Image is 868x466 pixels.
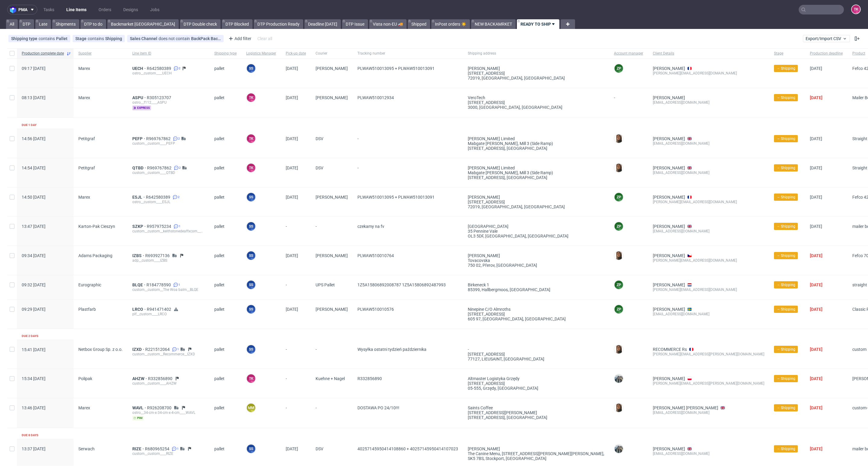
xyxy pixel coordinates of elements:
[6,19,18,29] a: All
[810,51,843,56] span: Production deadline
[214,347,237,361] span: pallet
[177,347,179,352] span: 1
[246,51,276,56] span: Logistics Manager
[22,307,46,312] span: 09:29 [DATE]
[653,200,764,204] div: [PERSON_NAME][EMAIL_ADDRESS][DOMAIN_NAME]
[132,170,205,175] div: custom__custom____QTBD
[316,282,348,292] span: UPS Pallet
[342,19,368,29] a: DTP Issue
[132,446,145,451] a: RIZE
[810,282,822,287] span: [DATE]
[214,282,237,292] span: pallet
[653,376,685,381] a: [PERSON_NAME]
[653,405,718,410] a: [PERSON_NAME] [PERSON_NAME]
[11,36,39,41] span: Shipping type
[357,347,426,352] span: Wysyłka ostatni tydzień października
[171,446,179,451] a: 1
[316,307,348,321] span: [PERSON_NAME]
[468,357,604,361] div: 77127, LIEUSAINT , [GEOGRAPHIC_DATA]
[256,34,273,43] div: Clear all
[132,165,147,170] span: QTBD
[172,224,181,229] a: 1
[776,347,795,352] span: → Shipping
[468,316,604,321] div: 605 97, [GEOGRAPHIC_DATA] , [GEOGRAPHIC_DATA]
[132,95,147,100] a: ASPU
[468,376,604,381] div: Altmaster Logistyka Grzędy
[316,95,348,110] span: [PERSON_NAME]
[22,253,46,258] span: 09:34 [DATE]
[357,51,458,56] span: Tracking number
[132,307,147,312] span: LRCO
[78,51,123,56] span: Supplier
[145,446,171,451] a: R680965254
[653,141,764,146] div: [EMAIL_ADDRESS][DOMAIN_NAME]
[247,64,255,73] figcaption: SS
[95,5,115,14] a: Orders
[517,19,559,29] a: READY TO SHIP
[147,66,172,71] a: R642580389
[78,376,92,381] span: Polipak
[214,307,237,321] span: pallet
[132,405,147,410] a: WAVL
[357,165,458,180] span: -
[132,100,205,105] div: ostro__f112____ASPU
[653,136,685,141] a: [PERSON_NAME]
[316,253,348,268] span: [PERSON_NAME]
[468,136,604,141] div: [PERSON_NAME] Limited
[316,376,348,391] span: Kuehne + Nagel
[468,170,604,175] div: Mabgate [PERSON_NAME], Mill 3 (side ramp)
[147,307,172,312] a: R941471402
[776,224,795,229] span: → Shipping
[63,5,90,14] a: Line Items
[357,253,394,258] span: PLWAW510010764
[653,446,685,451] a: [PERSON_NAME]
[22,195,46,200] span: 14:50 [DATE]
[852,347,866,352] span: custom
[357,195,435,200] span: PLWAW510013095 + PLWAW510013091
[107,19,179,29] a: Backmarket [GEOGRAPHIC_DATA]
[179,224,181,229] span: 1
[810,95,822,100] span: [DATE]
[22,66,46,71] span: 09:17 [DATE]
[614,93,643,100] div: -
[40,5,58,14] a: Tasks
[653,347,687,352] a: RECOMMERCE Rs
[132,195,146,200] a: ESJL
[653,224,685,229] a: [PERSON_NAME]
[468,234,604,238] div: OL3 5DF, [GEOGRAPHIC_DATA] , [GEOGRAPHIC_DATA]
[357,282,446,287] span: 1Z5A15806892008787 1Z5A15806892487993
[316,224,348,238] span: -
[214,224,237,238] span: pallet
[22,334,38,338] div: Due 2 days
[214,51,237,56] span: Shipping type
[615,193,623,201] figcaption: ZP
[653,195,685,200] a: [PERSON_NAME]
[120,5,142,14] a: Designs
[22,95,46,100] span: 08:13 [DATE]
[810,195,822,200] span: [DATE]
[35,19,51,29] a: Late
[78,347,123,352] span: Netbox Group Sp. z o.o.
[180,19,221,29] a: DTP Double check
[615,164,623,172] img: Angelina Marć
[247,374,255,383] figcaption: TK
[247,164,255,172] figcaption: TK
[468,200,604,204] div: [STREET_ADDRESS]
[147,165,173,170] span: R969767862
[810,347,822,352] span: [DATE]
[615,404,623,412] img: Angelina Marć
[615,134,623,143] img: Angelina Marć
[78,165,95,170] span: Petitgraf
[286,165,298,170] span: [DATE]
[468,347,604,352] div: -
[10,6,18,13] img: logo
[653,352,764,357] div: [PERSON_NAME][EMAIL_ADDRESS][PERSON_NAME][DOMAIN_NAME]
[776,95,795,100] span: → Shipping
[22,51,64,56] span: Production complete date
[615,281,623,289] figcaption: ZP
[214,95,237,110] span: pallet
[19,19,34,29] a: DTP
[145,347,171,352] span: R221512064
